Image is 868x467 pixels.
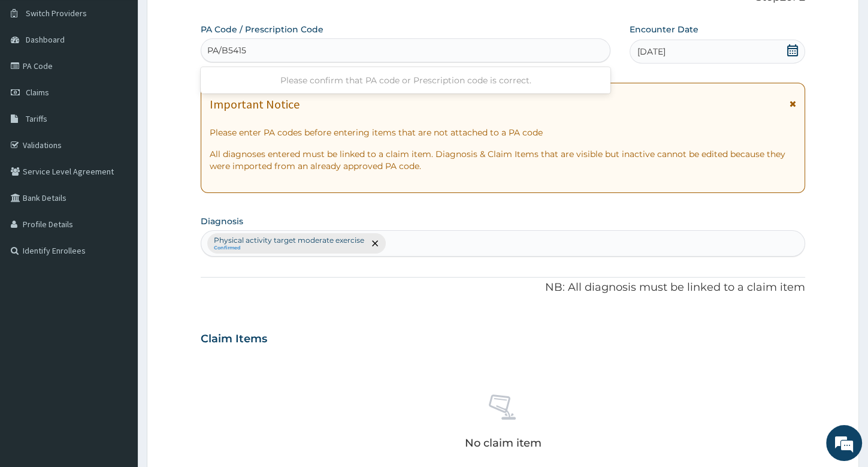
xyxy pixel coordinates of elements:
textarea: Type your message and hit 'Enter' [6,327,228,369]
p: NB: All diagnosis must be linked to a claim item [201,280,805,296]
div: Please confirm that PA code or Prescription code is correct. [201,70,610,91]
p: All diagnoses entered must be linked to a claim item. Diagnosis & Claim Items that are visible bu... [210,148,796,172]
span: Switch Providers [26,8,87,19]
span: Tariffs [26,113,47,124]
label: Encounter Date [630,23,698,35]
p: Please enter PA codes before entering items that are not attached to a PA code [210,126,796,138]
span: [DATE] [637,46,666,58]
h3: Claim Items [201,333,267,346]
img: d_794563401_company_1708531726252_794563401 [22,60,49,90]
div: Chat with us now [62,67,201,83]
label: Diagnosis [201,215,243,227]
span: Dashboard [26,34,65,45]
span: Claims [26,87,49,98]
label: PA Code / Prescription Code [201,23,323,35]
div: Minimize live chat window [196,6,225,35]
p: No claim item [465,437,542,449]
span: We're online! [69,151,165,272]
h1: Important Notice [210,98,300,111]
